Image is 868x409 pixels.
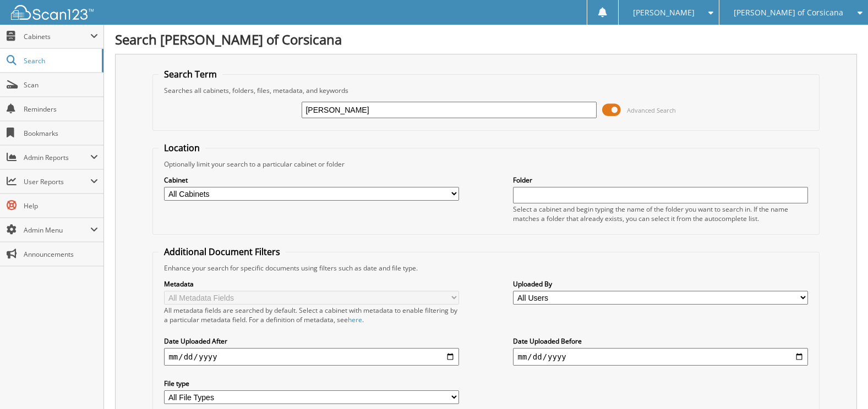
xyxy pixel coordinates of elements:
span: Admin Menu [24,225,90,235]
span: Scan [24,80,98,90]
h1: Search [PERSON_NAME] of Corsicana [115,30,857,48]
div: Searches all cabinets, folders, files, metadata, and keywords [159,86,813,95]
legend: Additional Document Filters [159,246,286,258]
img: scan123-logo-white.svg [11,5,94,20]
span: Cabinets [24,32,90,41]
div: All metadata fields are searched by default. Select a cabinet with metadata to enable filtering b... [164,306,458,324]
span: Reminders [24,104,98,114]
a: here [348,315,362,324]
span: Help [24,201,98,211]
span: User Reports [24,177,90,186]
label: Metadata [164,279,458,289]
div: Select a cabinet and begin typing the name of the folder you want to search in. If the name match... [513,204,807,223]
span: Announcements [24,250,98,259]
legend: Location [159,142,205,154]
div: Enhance your search for specific documents using filters such as date and file type. [159,263,813,273]
span: Advanced Search [627,106,676,114]
span: Admin Reports [24,153,90,162]
legend: Search Term [159,68,222,80]
span: [PERSON_NAME] of Corsicana [734,9,843,16]
span: Search [24,56,96,65]
div: Optionally limit your search to a particular cabinet or folder [159,159,813,169]
label: Folder [513,175,807,185]
label: Date Uploaded After [164,336,458,346]
label: Date Uploaded Before [513,336,807,346]
span: Bookmarks [24,129,98,138]
label: Uploaded By [513,279,807,289]
input: start [164,348,458,366]
span: [PERSON_NAME] [633,9,695,16]
label: File type [164,379,458,388]
input: end [513,348,807,366]
label: Cabinet [164,175,458,185]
